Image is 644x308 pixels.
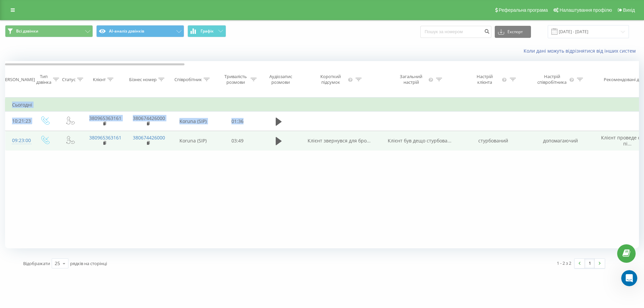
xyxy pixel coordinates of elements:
textarea: Повідомлення... [6,205,128,217]
td: допомагаючий [527,131,594,150]
a: 380965363161 [89,134,121,141]
div: 10:21:23 [12,115,25,128]
span: Всі дзвінки [16,28,38,34]
button: Надіслати повідомлення… [115,217,126,228]
a: 1 [585,259,595,268]
iframe: Intercom live chat [621,270,637,286]
span: Клієнт звернувся для бро... [308,137,371,144]
div: Закрити [118,4,130,16]
div: Вітаю! Підкажіть, будь ласка, чи у вас наразі будуть додаткові питання? [11,75,105,95]
span: Реферальна програма [499,7,548,13]
div: Настрій клієнта [469,74,500,85]
div: Вітаю!Підкажіть, будь ласка, чи у вас наразі будуть додаткові питання? [5,71,110,99]
span: рядків на сторінці [70,260,107,266]
div: Поки не отримали додаткових питаньОбов'язково звертайтеся, якщо виникнуть питання! 😉 [5,100,110,237]
button: AI-аналіз дзвінків [96,25,184,37]
img: Daria Oliinyk [30,10,72,53]
span: Налаштування профілю [559,7,612,13]
div: Тип дзвінка [36,74,51,85]
span: Відображати [23,260,50,266]
img: Profile image for Fin [19,5,30,16]
input: Пошук за номером [420,26,491,38]
td: Koruna (SIP) [170,112,217,131]
button: вибір GIF-файлів [21,220,26,225]
button: Графік [187,25,226,37]
div: Volodymyr каже… [5,71,129,100]
div: 09:23:00 [12,134,25,147]
button: Вибір емодзі [10,220,16,225]
div: Клієнт [93,77,106,82]
div: 25 [55,260,60,267]
div: Бізнес номер [129,77,157,82]
div: Volodymyr каже… [5,100,129,242]
p: Наші фахівці також можуть допомогти [33,8,103,18]
span: Клієнт був дещо стурбова... [388,137,451,144]
a: 380965363161 [89,115,121,121]
a: 380674426000 [133,134,165,141]
div: 22 вересня [5,62,129,71]
td: Koruna (SIP) [170,131,217,150]
td: 01:36 [217,112,259,131]
button: Експорт [495,26,531,38]
div: Рекомендовані дії [604,77,641,82]
div: [PERSON_NAME] [1,77,35,82]
div: Поки не отримали додаткових питань [11,104,105,117]
button: Головна [105,4,118,17]
div: Настрій співробітника [536,74,568,85]
div: Співробітник [174,77,202,82]
button: Завантажити вкладений файл [32,220,37,225]
div: Загальний настрій [395,74,427,85]
button: Всі дзвінки [5,25,93,37]
span: Графік [201,29,214,34]
a: Коли дані можуть відрізнятися вiд інших систем [524,48,639,54]
button: Start recording [43,220,48,225]
td: стурбований [460,131,527,150]
button: go back [4,4,17,17]
div: Тривалість розмови [222,74,249,85]
div: Аудіозапис розмови [264,74,297,85]
div: Статус [62,77,75,82]
span: Вихід [623,7,635,13]
div: 1 - 2 з 2 [557,260,571,266]
div: Обов'язково звертайтеся, якщо виникнуть питання! 😉 [11,117,105,130]
td: 03:49 [217,131,259,150]
a: 380674426000 [133,115,165,121]
div: Короткий підсумок [315,74,347,85]
h1: Fin [33,3,41,8]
